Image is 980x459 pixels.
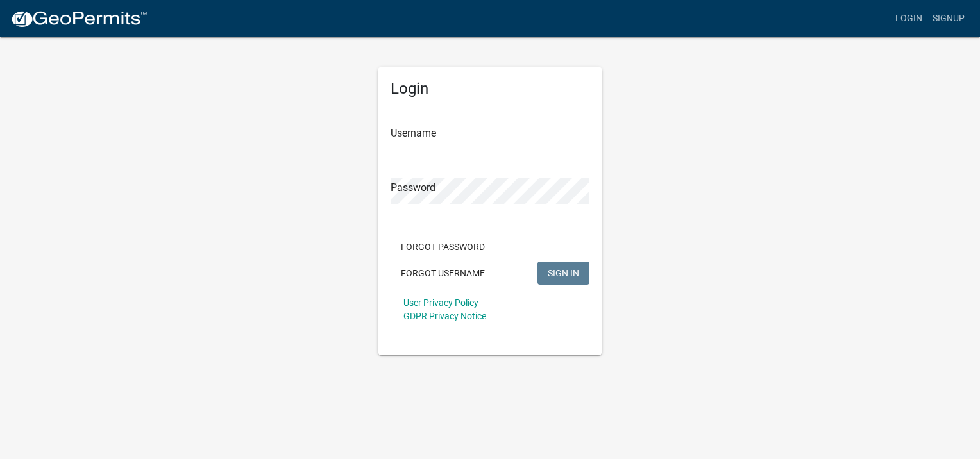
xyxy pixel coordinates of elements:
a: GDPR Privacy Notice [403,311,486,321]
a: User Privacy Policy [403,297,478,308]
a: Signup [927,6,970,31]
button: Forgot Username [391,262,495,285]
a: Login [890,6,927,31]
span: SIGN IN [548,267,579,278]
button: Forgot Password [391,235,495,258]
button: SIGN IN [537,262,589,285]
h5: Login [391,79,589,98]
